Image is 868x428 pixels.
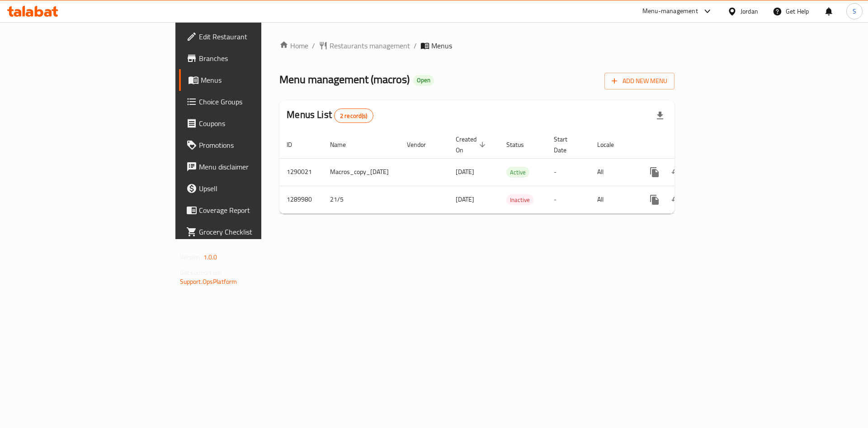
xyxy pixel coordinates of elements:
[199,140,313,151] span: Promotions
[506,195,533,205] span: Inactive
[554,134,579,155] span: Start Date
[413,75,434,86] div: Open
[180,267,222,278] span: Get support on:
[179,178,321,199] a: Upsell
[604,73,675,89] button: Add New Menu
[506,167,529,178] span: Active
[179,69,321,91] a: Menus
[199,205,313,216] span: Coverage Report
[180,251,202,263] span: Version:
[287,139,304,150] span: ID
[287,108,373,123] h2: Menus List
[279,69,410,89] span: Menu management ( macros )
[612,75,667,87] span: Add New Menu
[179,134,321,156] a: Promotions
[590,158,637,186] td: All
[665,161,687,183] button: Change Status
[413,76,434,84] span: Open
[547,158,590,186] td: -
[642,6,698,17] div: Menu-management
[179,91,321,113] a: Choice Groups
[334,108,373,123] div: Total records count
[456,193,474,205] span: [DATE]
[407,139,438,150] span: Vendor
[597,139,626,150] span: Locale
[179,26,321,47] a: Edit Restaurant
[199,31,313,42] span: Edit Restaurant
[179,199,321,221] a: Coverage Report
[506,139,536,150] span: Status
[319,40,410,51] a: Restaurants management
[414,40,417,51] li: /
[199,96,313,107] span: Choice Groups
[853,6,856,16] span: S
[665,189,687,211] button: Change Status
[279,40,675,51] nav: breadcrumb
[330,139,358,150] span: Name
[180,276,237,287] a: Support.OpsPlatform
[199,183,313,194] span: Upsell
[199,53,313,64] span: Branches
[547,186,590,213] td: -
[179,156,321,178] a: Menu disclaimer
[323,158,400,186] td: Macros_copy_[DATE]
[179,47,321,69] a: Branches
[179,113,321,134] a: Coupons
[431,40,452,51] span: Menus
[644,161,665,183] button: more
[456,134,488,155] span: Created On
[637,131,738,159] th: Actions
[590,186,637,213] td: All
[649,105,671,127] div: Export file
[323,186,400,213] td: 21/5
[199,161,313,172] span: Menu disclaimer
[741,6,758,16] div: Jordan
[335,112,373,120] span: 2 record(s)
[199,226,313,237] span: Grocery Checklist
[506,194,533,205] div: Inactive
[456,166,474,178] span: [DATE]
[279,131,738,214] table: enhanced table
[199,118,313,129] span: Coupons
[179,221,321,243] a: Grocery Checklist
[203,251,217,263] span: 1.0.0
[330,40,410,51] span: Restaurants management
[644,189,665,211] button: more
[201,75,313,85] span: Menus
